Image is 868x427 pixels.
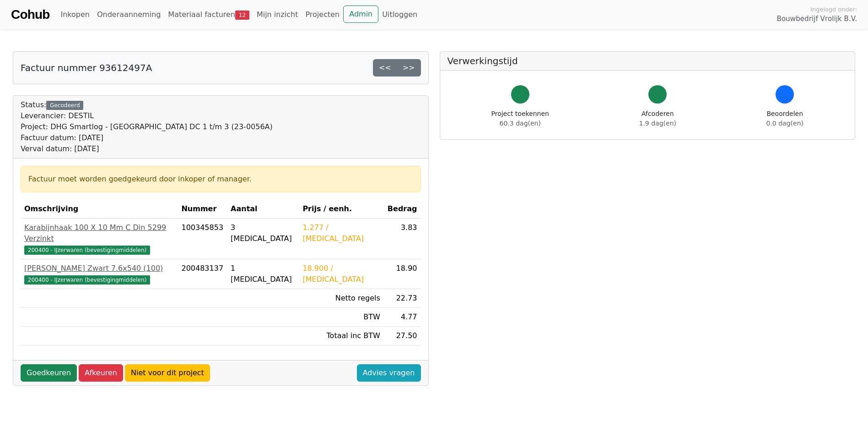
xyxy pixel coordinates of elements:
[231,222,295,244] div: 3 [MEDICAL_DATA]
[491,109,549,128] div: Project toekennen
[302,5,343,24] a: Projecten
[21,62,152,73] h5: Factuur nummer 93612497A
[21,364,77,382] a: Goedkeuren
[46,101,83,110] div: Gecodeerd
[357,364,421,382] a: Advies vragen
[21,200,178,219] th: Omschrijving
[24,222,174,255] a: Karabijnhaak 100 X 10 Mm C Din 5299 Verzinkt200400 - IJzerwaren (bevestigingmiddelen)
[447,55,848,66] h5: Verwerkingstijd
[28,174,413,185] div: Factuur moet worden goedgekeurd door inkoper of manager.
[343,5,378,23] a: Admin
[227,200,299,219] th: Aantal
[57,5,93,24] a: Inkopen
[766,109,803,128] div: Beoordelen
[299,327,383,345] td: Totaal inc BTW
[164,5,253,24] a: Materiaal facturen12
[178,200,227,219] th: Nummer
[11,4,49,26] a: Cohub
[24,222,174,244] div: Karabijnhaak 100 X 10 Mm C Din 5299 Verzinkt
[231,263,295,285] div: 1 [MEDICAL_DATA]
[384,327,421,345] td: 27.50
[299,289,383,308] td: Netto regels
[397,59,421,77] a: >>
[21,110,273,121] div: Leverancier: DESTIL
[21,99,273,154] div: Status:
[776,14,857,24] span: Bouwbedrijf Vrolijk B.V.
[302,222,380,244] div: 1.277 / [MEDICAL_DATA]
[384,289,421,308] td: 22.73
[253,5,302,24] a: Mijn inzicht
[384,200,421,219] th: Bedrag
[178,219,227,259] td: 100345853
[766,120,803,127] span: 0.0 dag(en)
[21,121,273,132] div: Project: DHG Smartlog - [GEOGRAPHIC_DATA] DC 1 t/m 3 (23-0056A)
[235,11,249,20] span: 12
[384,308,421,327] td: 4.77
[302,263,380,285] div: 18.900 / [MEDICAL_DATA]
[384,219,421,259] td: 3.83
[373,59,397,77] a: <<
[24,263,174,274] div: [PERSON_NAME] Zwart 7.6x540 (100)
[639,109,676,128] div: Afcoderen
[79,364,123,382] a: Afkeuren
[299,200,383,219] th: Prijs / eenh.
[299,308,383,327] td: BTW
[125,364,210,382] a: Niet voor dit project
[21,143,273,154] div: Verval datum: [DATE]
[639,120,676,127] span: 1.9 dag(en)
[21,132,273,143] div: Factuur datum: [DATE]
[24,263,174,285] a: [PERSON_NAME] Zwart 7.6x540 (100)200400 - IJzerwaren (bevestigingmiddelen)
[378,5,421,24] a: Uitloggen
[384,259,421,289] td: 18.90
[24,275,150,285] span: 200400 - IJzerwaren (bevestigingmiddelen)
[178,259,227,289] td: 200483137
[93,5,164,24] a: Onderaanneming
[500,120,541,127] span: 60.3 dag(en)
[24,246,150,255] span: 200400 - IJzerwaren (bevestigingmiddelen)
[810,5,857,14] span: Ingelogd onder:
